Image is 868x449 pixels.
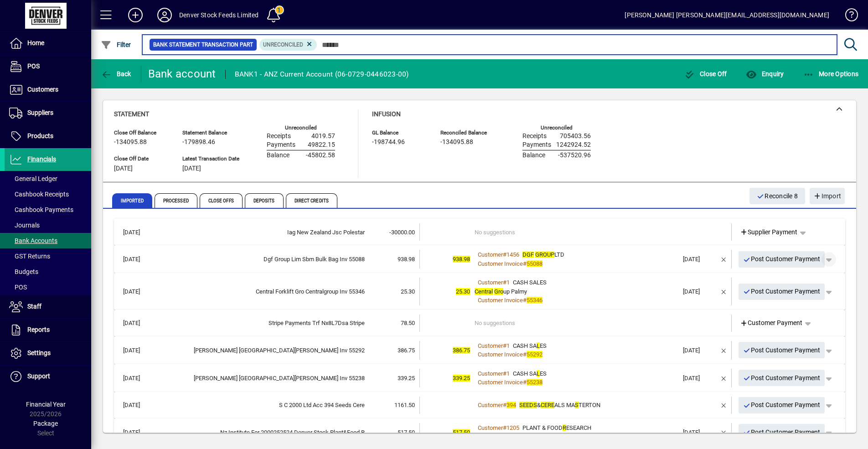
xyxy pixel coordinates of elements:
[475,377,546,387] a: Customer Invoice#55238
[27,109,53,116] span: Suppliers
[506,251,519,258] span: 1456
[114,156,169,162] span: Close Off Date
[717,343,731,357] button: Remove
[5,295,91,318] a: Staff
[5,217,91,233] a: Journals
[527,351,542,358] em: 55292
[121,7,150,23] button: Add
[182,165,201,172] span: [DATE]
[182,156,239,162] span: Latest Transaction Date
[478,260,523,267] span: Customer Invoice
[9,268,38,275] span: Budgets
[743,371,821,386] span: Post Customer Payment
[398,375,415,382] span: 339.25
[478,379,523,386] span: Customer Invoice
[478,342,503,349] span: Customer
[27,86,58,93] span: Customers
[440,139,473,146] span: -134095.88
[5,202,91,217] a: Cashbook Payments
[575,402,579,408] em: S
[475,400,519,410] a: Customer#394
[5,279,91,295] a: POS
[478,279,503,286] span: Customer
[182,139,215,146] span: -179898.46
[153,40,253,49] span: Bank Statement Transaction Part
[114,165,133,172] span: [DATE]
[558,152,591,159] span: -537520.96
[494,288,503,295] em: Gro
[245,193,284,208] span: Deposits
[9,222,40,229] span: Journals
[114,392,845,418] mat-expansion-panel-header: [DATE]S C 2000 Ltd Acc 394 Seeds Cere1161.50Customer#394SEEDS&CEREALS MASTERTONPost Customer Payment
[506,424,519,431] span: 1205
[9,191,69,198] span: Cashbook Receipts
[717,398,731,413] button: Remove
[503,402,506,408] span: #
[286,193,337,208] span: Direct Credits
[5,171,91,186] a: General Ledger
[478,351,523,358] span: Customer Invoice
[801,66,861,82] button: More Options
[478,251,503,258] span: Customer
[757,189,798,204] span: Reconcile 8
[736,224,801,240] a: Supplier Payment
[739,370,825,386] button: Post Customer Payment
[682,66,729,82] button: Close Off
[683,287,717,296] div: [DATE]
[743,425,821,440] span: Post Customer Payment
[740,227,798,237] span: Supplier Payment
[503,279,506,286] span: #
[522,424,591,431] span: PLANT & FOOD ESEARCH
[5,264,91,279] a: Budgets
[541,125,573,131] label: Unreconciled
[503,251,506,258] span: #
[717,284,731,299] button: Remove
[398,347,415,354] span: 386.75
[306,152,335,159] span: -45802.58
[813,189,841,204] span: Import
[5,365,91,388] a: Support
[838,2,857,31] a: Knowledge Base
[114,418,845,446] mat-expansion-panel-header: [DATE]Nz Institute For 2000252524 Denver Stock Plant&Food R517.50517.50Customer#1205PLANT & FOODR...
[717,252,731,267] button: Remove
[119,423,161,442] td: [DATE]
[478,424,503,431] span: Customer
[114,273,845,310] mat-expansion-panel-header: [DATE]Central Forklift Gro Centralgroup Inv 5534625.3025.30Customer#1CASH SALESCentral Group Palm...
[27,326,50,333] span: Reports
[527,260,542,267] em: 55088
[398,256,415,263] span: 938.98
[5,186,91,202] a: Cashbook Receipts
[506,279,510,286] span: 1
[749,188,805,204] button: Reconcile 8
[519,402,600,408] span: & ALS MA TERTON
[101,70,131,77] span: Back
[33,420,58,427] span: Package
[9,284,27,291] span: POS
[5,102,91,124] a: Suppliers
[527,379,542,386] em: 55238
[456,288,470,295] span: 25.30
[739,342,825,358] button: Post Customer Payment
[453,429,470,436] span: 517.50
[9,206,73,213] span: Cashbook Payments
[9,253,50,260] span: GST Returns
[235,67,409,82] div: BANK1 - ANZ Current Account (06-0729-0446023-00)
[5,55,91,78] a: POS
[9,175,57,182] span: General Ledger
[161,401,365,410] div: S C 2000 Ltd Acc 394 Seeds Cere
[563,424,566,431] em: R
[119,278,161,305] td: [DATE]
[519,402,537,408] em: SEEDS
[736,315,806,331] a: Customer Payment
[717,371,731,385] button: Remove
[478,370,503,377] span: Customer
[150,7,179,23] button: Profile
[161,287,365,296] div: Central Forklift Gro Centralgroup Inv 55346
[513,279,547,286] span: CASH SALES
[401,288,415,295] span: 25.30
[475,315,678,332] td: No suggestions
[743,397,821,413] span: Post Customer Payment
[119,341,161,360] td: [DATE]
[475,295,546,305] a: Customer Invoice#55346
[810,188,845,204] button: Import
